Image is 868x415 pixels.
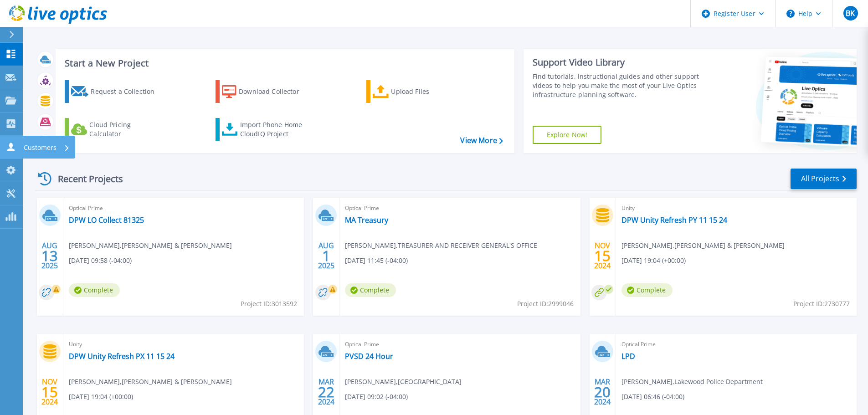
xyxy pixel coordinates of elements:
span: 15 [594,252,611,260]
span: 1 [322,252,330,260]
a: Explore Now! [533,126,602,144]
span: [DATE] 09:02 (-04:00) [345,392,408,402]
div: MAR 2024 [318,375,335,409]
div: Download Collector [239,82,312,101]
span: Project ID: 2999046 [517,299,574,309]
div: NOV 2024 [594,239,611,272]
a: Cloud Pricing Calculator [65,118,166,141]
span: Optical Prime [345,339,575,349]
div: AUG 2025 [318,239,335,272]
span: Unity [69,339,298,349]
div: Recent Projects [35,168,135,190]
a: Upload Files [366,80,468,103]
span: Complete [345,283,396,297]
a: DPW LO Collect 81325 [69,215,144,225]
div: NOV 2024 [41,375,58,409]
div: Upload Files [391,82,464,101]
span: 15 [41,388,58,396]
span: Complete [621,283,673,297]
p: Customers [24,136,56,159]
div: Find tutorials, instructional guides and other support videos to help you make the most of your L... [533,72,703,99]
a: Download Collector [216,80,317,103]
a: MA Treasury [345,215,388,225]
span: [PERSON_NAME] , [GEOGRAPHIC_DATA] [345,377,462,387]
h3: Start a New Project [65,58,503,68]
a: DPW Unity Refresh PY 11 15 24 [621,215,727,225]
a: PVSD 24 Hour [345,352,393,361]
span: Optical Prime [69,203,298,213]
span: Project ID: 2730777 [793,299,850,309]
a: LPD [621,352,635,361]
span: [PERSON_NAME] , TREASURER AND RECEIVER GENERAL'S OFFICE [345,241,537,251]
div: MAR 2024 [594,375,611,409]
a: DPW Unity Refresh PX 11 15 24 [69,352,175,361]
span: Optical Prime [345,203,575,213]
a: View More [460,136,503,145]
span: [PERSON_NAME] , Lakewood Police Department [621,377,763,387]
span: 13 [41,252,58,260]
a: All Projects [791,169,857,189]
span: 20 [594,388,611,396]
span: [DATE] 19:04 (+00:00) [621,256,686,266]
span: [DATE] 19:04 (+00:00) [69,392,133,402]
div: Import Phone Home CloudIQ Project [240,120,311,138]
span: [PERSON_NAME] , [PERSON_NAME] & [PERSON_NAME] [621,241,785,251]
div: AUG 2025 [41,239,58,272]
span: Complete [69,283,120,297]
span: Project ID: 3013592 [241,299,297,309]
div: Support Video Library [533,56,703,68]
span: [DATE] 09:58 (-04:00) [69,256,132,266]
span: Unity [621,203,851,213]
span: BK [846,10,855,17]
span: [PERSON_NAME] , [PERSON_NAME] & [PERSON_NAME] [69,241,232,251]
span: Optical Prime [621,339,851,349]
span: 22 [318,388,334,396]
span: [DATE] 06:46 (-04:00) [621,392,684,402]
div: Cloud Pricing Calculator [89,120,162,138]
span: [PERSON_NAME] , [PERSON_NAME] & [PERSON_NAME] [69,377,232,387]
span: [DATE] 11:45 (-04:00) [345,256,408,266]
a: Request a Collection [65,80,166,103]
div: Request a Collection [91,82,164,101]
